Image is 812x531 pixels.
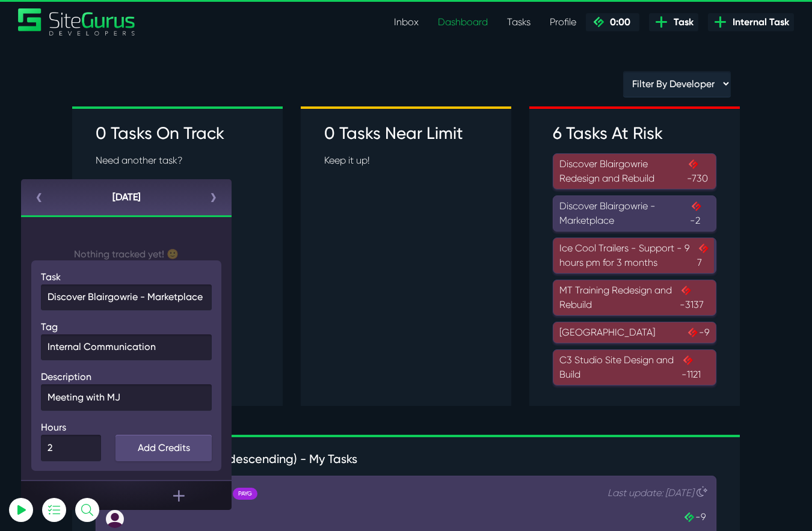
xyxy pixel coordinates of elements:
[553,322,716,343] a: [GEOGRAPHIC_DATA]-9
[20,141,37,155] label: Tag
[559,241,710,270] div: Ice Cool Trailers - Support - 9 hours pm for 3 months
[649,13,698,31] a: Task
[697,241,710,270] span: 7
[728,15,789,29] span: Internal Task
[53,68,158,82] p: Nothing tracked yet! 🙂
[559,353,710,382] div: C3 Studio Site Design and Build
[607,486,706,500] p: Last update: [DATE]
[497,10,540,34] a: Tasks
[559,199,710,228] div: Discover Blairgowrie - Marketplace
[559,325,710,340] div: [GEOGRAPHIC_DATA]
[553,349,716,385] a: C3 Studio Site Design and Build-1121
[553,280,716,316] a: MT Training Redesign and Rebuild-3137
[690,199,710,228] span: -2
[428,10,497,34] a: Dashboard
[20,191,70,205] label: Description
[680,283,710,312] span: -3137
[559,283,710,312] div: MT Training Redesign and Rebuild
[553,238,716,274] a: Ice Cool Trailers - Support - 9 hours pm for 3 months7
[20,241,45,256] label: Hours
[559,157,710,186] div: Discover Blairgowrie Redesign and Rebuild
[687,157,710,186] span: -730
[586,13,639,31] a: 0:00
[96,452,716,466] h5: Task Activity (Last reply descending) - My Tasks
[553,153,716,189] a: Discover Blairgowrie Redesign and Rebuild-730
[96,123,259,144] h3: 0 Tasks On Track
[605,16,630,28] span: 0:00
[540,10,586,34] a: Profile
[553,123,716,144] h3: 6 Tasks At Risk
[20,256,80,282] input: 0
[18,8,136,35] img: Sitegurus Logo
[669,15,694,29] span: Task
[686,325,710,340] span: -9
[96,153,259,168] p: Need another task?
[233,488,257,500] div: PAYG
[708,13,794,31] a: Internal Task
[553,195,716,232] a: Discover Blairgowrie - Marketplace-2
[683,510,706,524] span: -9
[324,123,488,144] h3: 0 Tasks Near Limit
[384,10,428,34] a: Inbox
[324,153,488,168] p: Keep it up!
[20,205,191,232] input: What you did during this time
[18,8,136,35] a: SiteGurus
[94,256,191,282] a: Add Credits
[681,353,710,382] span: -1121
[20,91,40,105] label: Task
